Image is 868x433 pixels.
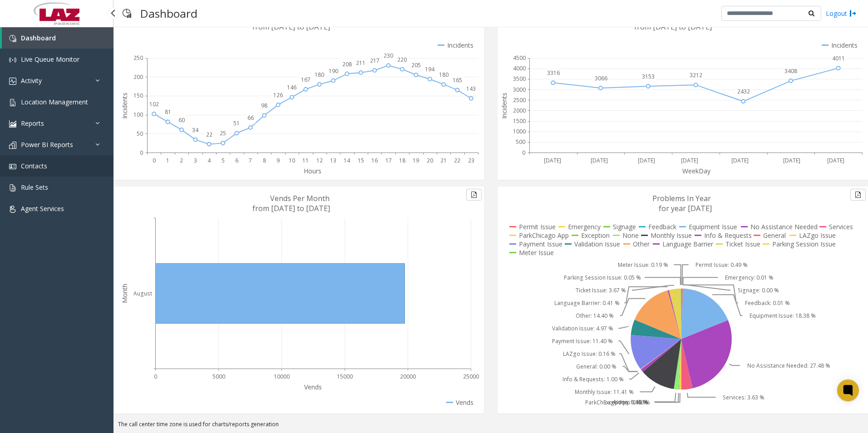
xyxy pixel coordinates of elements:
text: 14 [344,157,350,164]
text: 1000 [513,128,526,135]
text: Vends Per Month [270,193,330,203]
text: 146 [287,84,296,91]
text: 6 [235,157,238,164]
text: 217 [370,57,380,64]
text: Emergency: 0.01 % [725,274,774,281]
text: 19 [413,157,419,164]
text: 3000 [513,86,526,93]
text: 22 [454,157,460,164]
text: 180 [315,71,324,79]
text: from [DATE] to [DATE] [252,203,330,213]
text: Other: 14.40 % [576,312,614,320]
span: Agent Services [21,204,64,213]
text: 102 [149,100,159,108]
text: 3408 [784,67,797,75]
img: 'icon' [9,78,16,85]
text: Hours [304,167,321,175]
text: Services: 3.63 % [723,394,764,401]
text: Monthly Issue: 11.41 % [575,388,634,396]
text: 0 [522,149,525,157]
text: 98 [261,102,267,109]
text: 15000 [337,373,353,380]
text: 23 [468,157,474,164]
text: 3153 [642,73,655,80]
text: 200 [133,73,143,81]
a: Logout [826,9,857,18]
text: 20 [427,157,433,164]
text: 180 [439,71,449,79]
text: 150 [133,92,143,99]
text: Language Barrier: 0.41 % [554,299,620,307]
text: Feedback: 0.01 % [745,299,790,307]
text: 208 [342,60,352,68]
h3: Dashboard [136,2,202,25]
text: 2500 [513,96,526,104]
text: 13 [330,157,336,164]
text: 1 [166,157,169,164]
img: pageIcon [123,2,131,25]
text: Payment Issue: 11.40 % [552,337,613,345]
text: LAZgo Issue: 0.16 % [563,350,616,358]
text: ParkChicago App: 0.66 % [585,399,650,406]
text: Vends [304,383,322,391]
button: Export to pdf [850,189,866,201]
text: 3 [194,157,197,164]
img: 'icon' [9,206,16,213]
text: 9 [276,157,280,164]
text: 2 [180,157,183,164]
text: 25000 [463,373,479,380]
text: Meter Issue: 0.19 % [618,261,668,269]
text: 4000 [513,64,526,72]
text: 2000 [513,107,526,114]
text: 205 [411,61,421,69]
text: [DATE] [544,157,561,164]
text: Permit Issue: 0.49 % [695,261,748,269]
img: 'icon' [9,163,16,170]
text: 190 [329,67,338,75]
text: Signage: 0.00 % [738,286,779,294]
text: 50 [137,130,143,138]
text: 4 [207,157,211,164]
span: Contacts [21,162,47,170]
text: 10000 [274,373,290,380]
text: 18 [399,157,405,164]
img: 'icon' [9,56,16,64]
text: [DATE] [591,157,608,164]
text: 143 [466,85,476,93]
text: Incidents [120,93,129,119]
span: Activity [21,76,42,85]
text: 51 [233,119,240,127]
text: 3316 [547,69,560,77]
text: Exception: 0.18 % [603,399,648,406]
text: 126 [273,91,283,99]
text: [DATE] [638,157,655,164]
span: Live Queue Monitor [21,55,79,64]
a: Dashboard [2,27,113,49]
text: 500 [516,138,525,146]
div: The call center time zone is used for charts/reports generation [113,420,868,433]
text: WeekDay [682,167,711,175]
text: [DATE] [827,157,844,164]
span: Power BI Reports [21,140,73,149]
text: 100 [133,111,143,118]
span: Rule Sets [21,183,48,192]
text: General: 0.00 % [576,363,616,370]
text: for year [DATE] [659,203,712,213]
span: Location Management [21,98,88,106]
text: 1500 [513,117,526,125]
text: 7 [249,157,252,164]
text: 66 [247,114,254,122]
text: 0 [140,149,143,157]
text: 3066 [595,74,607,82]
text: 2432 [737,88,750,95]
text: 5000 [212,373,225,380]
text: 12 [316,157,323,164]
img: 'icon' [9,142,16,149]
span: Dashboard [21,34,56,42]
img: 'icon' [9,184,16,192]
text: 22 [206,131,212,138]
span: Reports [21,119,44,128]
text: 15 [358,157,364,164]
text: 4011 [832,54,845,62]
text: 60 [178,116,185,124]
